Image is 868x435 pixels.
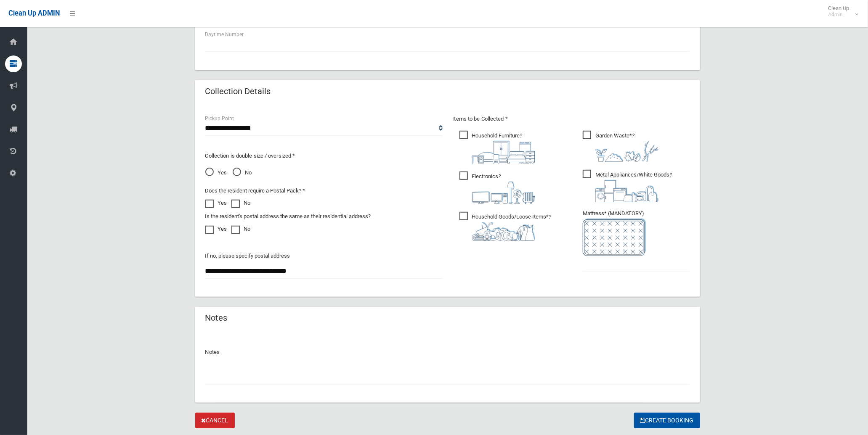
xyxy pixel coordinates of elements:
label: Is the resident's postal address the same as their residential address? [205,211,371,221]
span: Garden Waste* [583,131,658,162]
i: ? [472,173,535,204]
label: Yes [205,224,227,234]
i: ? [595,171,672,202]
span: Clean Up [824,5,857,18]
i: ? [472,214,552,241]
label: No [231,224,251,234]
button: Create Booking [634,413,700,428]
span: Electronics [459,171,535,204]
span: Household Goods/Loose Items* [459,212,552,241]
p: Notes [205,347,690,357]
i: ? [472,132,535,163]
span: Household Furniture [459,131,535,163]
span: Mattress* (MANDATORY) [583,210,690,256]
header: Notes [195,310,238,326]
label: No [231,198,251,208]
img: 394712a680b73dbc3d2a6a3a7ffe5a07.png [472,182,535,204]
label: Does the resident require a Postal Pack? * [205,186,305,196]
small: Admin [828,11,849,18]
label: Yes [205,198,227,208]
label: If no, please specify postal address [205,251,290,261]
img: b13cc3517677393f34c0a387616ef184.png [472,222,535,241]
span: Metal Appliances/White Goods [583,170,672,202]
img: 36c1b0289cb1767239cdd3de9e694f19.png [595,180,658,202]
span: Clean Up ADMIN [8,9,60,17]
i: ? [595,132,658,162]
img: aa9efdbe659d29b613fca23ba79d85cb.png [472,141,535,163]
p: Items to be Collected * [453,114,690,124]
span: No [233,168,252,178]
img: e7408bece873d2c1783593a074e5cb2f.png [583,219,646,256]
a: Cancel [195,413,235,428]
span: Yes [205,168,227,178]
img: 4fd8a5c772b2c999c83690221e5242e0.png [595,141,658,162]
p: Collection is double size / oversized * [205,151,443,161]
header: Collection Details [195,83,281,100]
